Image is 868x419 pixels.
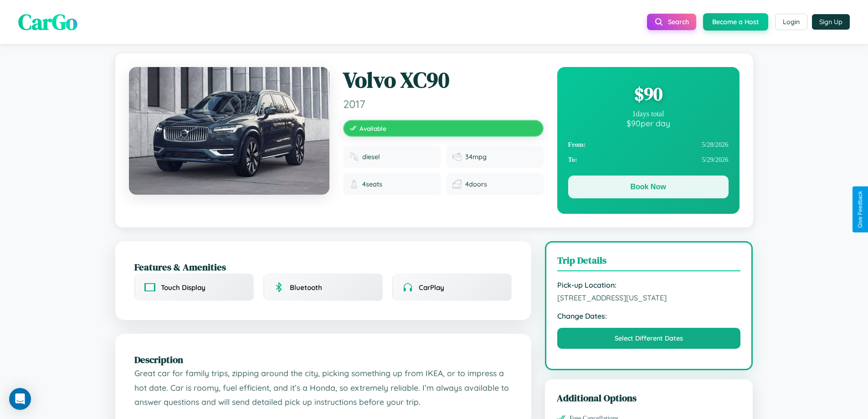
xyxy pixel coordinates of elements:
img: Volvo XC90 2017 [129,67,329,195]
button: Select Different Dates [557,328,741,349]
button: Become a Host [703,13,768,31]
span: Touch Display [161,283,205,292]
button: Book Now [568,176,729,198]
img: Seats [349,180,359,189]
span: diesel [362,153,380,161]
button: Sign Up [812,14,850,30]
button: Search [647,14,696,30]
h3: Additional Options [557,391,741,404]
span: 34 mpg [465,153,487,161]
div: 5 / 28 / 2026 [568,137,729,152]
span: 4 seats [362,180,382,188]
h3: Trip Details [557,253,741,271]
button: Login [775,14,807,30]
strong: Change Dates: [557,311,741,321]
h1: Volvo XC90 [343,67,544,93]
div: Open Intercom Messenger [9,388,31,410]
span: CarPlay [419,283,444,292]
div: Give Feedback [857,191,863,228]
span: Search [668,18,689,26]
img: Doors [452,180,462,189]
span: 2017 [343,97,544,111]
strong: From: [568,141,586,149]
div: $ 90 [568,82,729,106]
div: 5 / 29 / 2026 [568,152,729,167]
span: [STREET_ADDRESS][US_STATE] [557,293,741,302]
p: Great car for family trips, zipping around the city, picking something up from IKEA, or to impres... [134,366,512,409]
h2: Description [134,353,512,366]
h2: Features & Amenities [134,260,512,274]
span: 4 doors [465,180,487,188]
img: Fuel type [349,152,359,161]
div: $ 90 per day [568,118,729,128]
img: Fuel efficiency [452,152,462,161]
span: Bluetooth [290,283,322,292]
div: 1 days total [568,110,729,118]
span: CarGo [18,7,77,37]
span: Available [360,124,386,132]
strong: Pick-up Location: [557,280,741,290]
strong: To: [568,156,577,164]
